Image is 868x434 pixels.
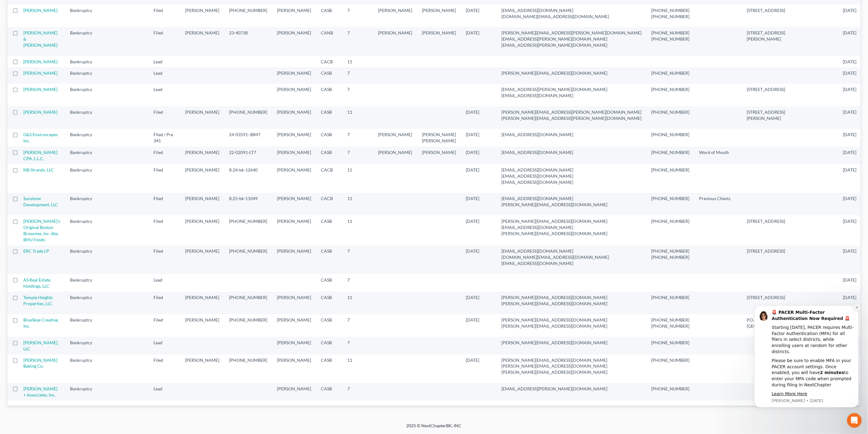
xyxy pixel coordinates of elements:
[501,248,642,266] pre: [EMAIL_ADDRESS][DOMAIN_NAME] [DOMAIN_NAME][EMAIL_ADDRESS][DOMAIN_NAME] [EMAIL_ADDRESS][DOMAIN_NAME]
[272,147,316,164] td: [PERSON_NAME]
[742,5,796,27] td: [STREET_ADDRESS]
[316,84,342,106] td: CASB
[65,337,103,354] td: Bankruptcy
[149,5,180,27] td: Filed
[180,215,224,245] td: [PERSON_NAME]
[742,246,796,274] td: [STREET_ADDRESS]
[272,383,316,401] td: [PERSON_NAME]
[180,147,224,164] td: [PERSON_NAME]
[461,106,496,129] td: [DATE]
[272,129,316,146] td: [PERSON_NAME]
[501,294,642,307] pre: [PERSON_NAME][EMAIL_ADDRESS][DOMAIN_NAME] [PERSON_NAME][EMAIL_ADDRESS][DOMAIN_NAME]
[342,27,373,56] td: 7
[149,193,180,215] td: Filed
[224,106,272,129] td: [PHONE_NUMBER]
[23,357,57,369] a: [PERSON_NAME] Baking Co.
[272,337,316,354] td: [PERSON_NAME]
[65,27,103,56] td: Bankruptcy
[742,84,796,106] td: [STREET_ADDRESS]
[224,164,272,193] td: 8:24-bk-12640
[342,274,373,292] td: 7
[65,246,103,274] td: Bankruptcy
[652,30,690,42] pre: [PHONE_NUMBER] [PHONE_NUMBER]
[23,248,49,254] a: ERC Trade LP
[149,246,180,274] td: Filed
[65,314,103,337] td: Bankruptcy
[224,147,272,164] td: 22-02091-LT7
[342,147,373,164] td: 7
[224,355,272,383] td: [PHONE_NUMBER]
[373,147,417,164] td: [PERSON_NAME]
[342,246,373,274] td: 7
[23,132,58,143] a: G&S Enviroscapes Inc.
[180,292,224,314] td: [PERSON_NAME]
[272,106,316,129] td: [PERSON_NAME]
[272,164,316,193] td: [PERSON_NAME]
[342,383,373,401] td: 7
[652,218,690,224] pre: [PHONE_NUMBER]
[461,314,496,337] td: [DATE]
[180,246,224,274] td: [PERSON_NAME]
[501,149,642,156] pre: [EMAIL_ADDRESS][DOMAIN_NAME]
[652,386,690,392] pre: [PHONE_NUMBER]
[652,294,690,301] pre: [PHONE_NUMBER]
[23,340,58,351] a: [PERSON_NAME], LLC
[742,215,796,245] td: [STREET_ADDRESS]
[23,295,53,306] a: Temple Heights Properties, LLC
[272,193,316,215] td: [PERSON_NAME]
[316,215,342,245] td: CASB
[23,8,57,13] a: [PERSON_NAME]
[65,215,103,245] td: Bankruptcy
[224,129,272,146] td: 24-03591-JBM7
[149,314,180,337] td: Filed
[461,147,496,164] td: [DATE]
[149,56,180,67] td: Lead
[65,355,103,383] td: Bankruptcy
[316,164,342,193] td: CACB
[272,246,316,274] td: [PERSON_NAME]
[745,302,868,417] iframe: Intercom notifications message
[149,147,180,164] td: Filed
[316,292,342,314] td: CASB
[149,164,180,193] td: Filed
[501,340,642,346] pre: [PERSON_NAME][EMAIL_ADDRESS][DOMAIN_NAME]
[501,30,642,48] pre: [PERSON_NAME][EMAIL_ADDRESS][PERSON_NAME][DOMAIN_NAME] [EMAIL_ADDRESS][PERSON_NAME][DOMAIN_NAME] ...
[23,87,57,92] a: [PERSON_NAME]
[23,277,50,289] a: AS Real Estate Holdings, LLC
[742,27,796,56] td: [STREET_ADDRESS][PERSON_NAME]
[501,386,642,392] pre: [EMAIL_ADDRESS][PERSON_NAME][DOMAIN_NAME]
[316,27,342,56] td: CANB
[272,67,316,84] td: [PERSON_NAME]
[373,27,417,56] td: [PERSON_NAME]
[501,7,642,20] pre: [EMAIL_ADDRESS][DOMAIN_NAME] [DOMAIN_NAME][EMAIL_ADDRESS][DOMAIN_NAME]
[272,314,316,337] td: [PERSON_NAME]
[149,274,180,292] td: Lead
[180,27,224,56] td: [PERSON_NAME]
[652,357,690,363] pre: [PHONE_NUMBER]
[272,84,316,106] td: [PERSON_NAME]
[501,132,642,138] pre: [EMAIL_ADDRESS][DOMAIN_NAME]
[23,30,57,48] a: [PERSON_NAME] & [PERSON_NAME]
[224,193,272,215] td: 8:25-bk-11049
[316,193,342,215] td: CACB
[149,215,180,245] td: Filed
[149,383,180,401] td: Lead
[316,147,342,164] td: CASB
[149,106,180,129] td: Filed
[224,5,272,27] td: [PHONE_NUMBER]
[742,292,796,314] td: [STREET_ADDRESS]
[316,56,342,67] td: CACB
[316,355,342,383] td: CASB
[695,147,742,164] td: Word of Mouth
[461,246,496,274] td: [DATE]
[224,246,272,274] td: [PHONE_NUMBER]
[180,164,224,193] td: [PERSON_NAME]
[316,67,342,84] td: CASB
